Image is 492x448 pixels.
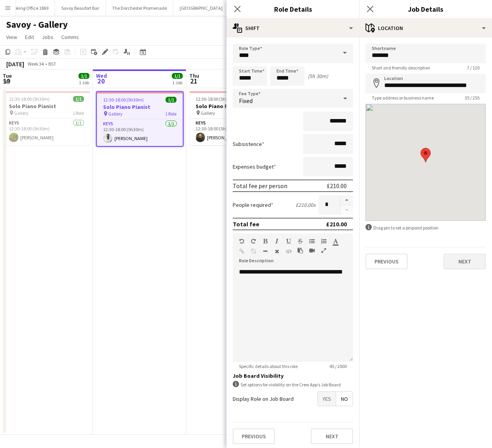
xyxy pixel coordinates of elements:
button: The Dorchester Promenade [106,0,173,16]
span: Specific details about this role [233,363,304,369]
button: Redo [251,238,256,244]
h3: Solo Piano Pianist [97,103,183,110]
button: Savoy Beaufort Bar [55,0,106,16]
span: Fixed [239,97,253,105]
button: Increase [340,195,353,205]
span: Thu [189,72,199,79]
span: 1 Role [73,110,84,116]
span: 1/1 [172,73,183,79]
h3: Role Details [226,4,359,14]
span: 1/1 [73,96,84,102]
button: Horizontal Line [262,248,268,254]
div: Drag pin to set a pinpoint position [365,224,486,231]
span: 12:30-18:00 (5h30m) [9,96,50,102]
button: Unordered List [309,238,315,244]
h3: Solo Piano Pianist [189,103,277,110]
span: Gallery [14,110,29,116]
button: Strikethrough [298,238,303,244]
app-job-card: 12:30-18:00 (5h30m)1/1Solo Piano Pianist Gallery1 RoleKeys1/112:30-18:00 (5h30m)[PERSON_NAME] [3,91,90,145]
span: 12:30-18:00 (5h30m) [196,96,236,102]
label: Subsistence [233,140,264,148]
div: 1 Job [172,80,182,85]
label: Display Role on Job Board [233,395,294,402]
h3: Job Board Visibility [233,372,353,379]
span: Comms [61,34,79,41]
a: View [3,32,20,42]
div: £210.00 [327,182,347,190]
div: BST [48,61,56,67]
span: Yes [318,392,336,406]
span: Edit [25,34,34,41]
button: Next [444,254,486,269]
h1: Savoy - Gallery [6,19,68,30]
button: Bold [262,238,268,244]
button: Next [311,428,353,444]
span: Wed [96,72,107,79]
button: Italic [274,238,280,244]
app-card-role: Keys1/112:30-18:00 (5h30m)[PERSON_NAME] [3,119,90,145]
h3: Job Details [359,4,492,14]
div: £210.00 [326,220,347,228]
span: Short and friendly description [365,65,437,71]
span: 19 [2,76,12,85]
span: Jobs [42,34,53,41]
span: Gallery [108,111,123,117]
label: Expenses budget [233,163,276,170]
div: Shift [226,19,359,37]
app-card-role: Keys1/112:30-18:00 (5h30m)[PERSON_NAME] [189,119,277,145]
label: People required [233,201,273,208]
button: Clear Formatting [274,248,280,254]
span: 45 / 2000 [323,363,353,369]
span: Type address or business name [365,95,440,101]
button: Underline [286,238,291,244]
button: Text Color [333,238,338,244]
div: £210.00 x [296,201,316,208]
div: (5h 30m) [308,73,328,80]
button: Previous [365,254,408,269]
span: View [6,34,17,41]
span: Week 34 [26,61,45,67]
span: 21 [188,76,199,85]
div: Total fee [233,220,259,228]
button: Insert video [309,247,315,254]
div: Total fee per person [233,182,287,190]
button: Undo [239,238,244,244]
span: 1 Role [165,111,176,117]
app-card-role: Keys1/112:30-18:00 (5h30m)[PERSON_NAME] [97,119,183,146]
span: 12:30-18:00 (5h30m) [103,97,144,103]
div: [DATE] [6,60,24,68]
app-job-card: 12:30-18:00 (5h30m)1/1Solo Piano Pianist Gallery1 RoleKeys1/112:30-18:00 (5h30m)[PERSON_NAME] [96,91,184,147]
button: Ordered List [321,238,326,244]
h3: Solo Piano Pianist [3,103,90,110]
a: Jobs [39,32,57,42]
a: Comms [58,32,82,42]
button: Fullscreen [321,247,326,254]
span: Gallery [201,110,215,116]
span: 1/1 [78,73,89,79]
div: Set options for visibility on the Crew App’s Job Board [233,381,353,388]
button: HTML Code [286,248,291,254]
button: [GEOGRAPHIC_DATA] [173,0,229,16]
span: 35 / 255 [458,95,486,101]
span: No [336,392,353,406]
div: Location [359,19,492,37]
span: 7 / 120 [461,65,486,71]
span: 20 [95,76,107,85]
div: 1 Job [79,80,89,85]
app-job-card: 12:30-18:00 (5h30m)1/1Solo Piano Pianist Gallery1 RoleKeys1/112:30-18:00 (5h30m)[PERSON_NAME] [189,91,277,145]
button: Previous [233,428,275,444]
span: 1/1 [166,97,176,103]
button: Paste as plain text [298,247,303,254]
span: Tue [3,72,12,79]
a: Edit [22,32,37,42]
